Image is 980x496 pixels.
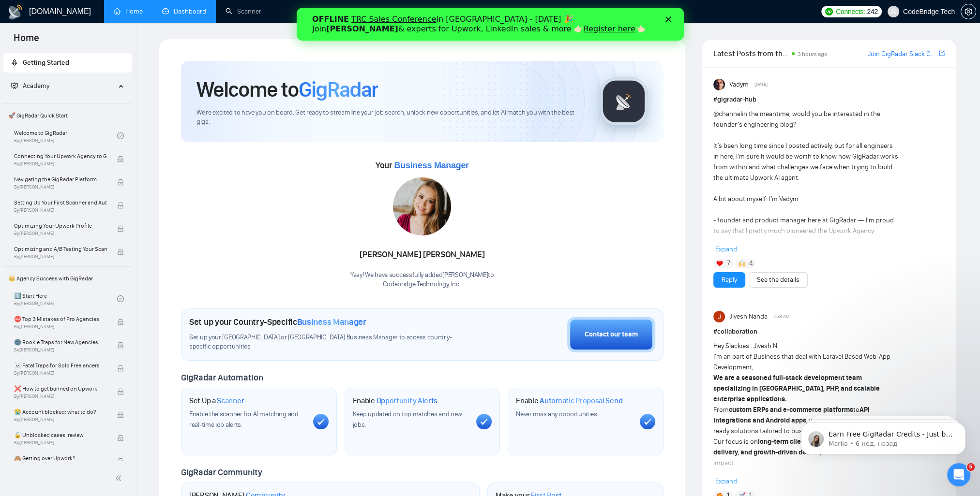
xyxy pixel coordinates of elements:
img: logo [8,4,23,20]
span: 7:58 AM [773,312,790,321]
span: By [PERSON_NAME] [14,231,107,236]
span: fund-projection-screen [11,82,18,89]
a: Reply [722,275,737,285]
span: By [PERSON_NAME] [14,440,107,446]
span: Connects: [836,6,865,17]
span: Enable the scanner for AI matching and real-time job alerts. [189,410,299,429]
span: 👑 Agency Success with GigRadar [4,269,131,288]
span: Setting Up Your First Scanner and Auto-Bidder [14,198,107,207]
a: setting [961,8,976,15]
a: homeHome [114,7,143,15]
p: Codebridge Technology, Inc. . [350,280,494,289]
span: lock [117,225,124,232]
span: check-circle [117,295,124,302]
span: 4 [749,259,753,268]
span: Connecting Your Upwork Agency to GigRadar [14,151,107,161]
img: 🙌 [739,260,745,267]
span: Scanner [217,396,244,406]
span: By [PERSON_NAME] [14,417,107,423]
a: export [939,49,945,58]
a: dashboardDashboard [162,7,206,15]
strong: We are a seasoned full-stack development team specializing in [GEOGRAPHIC_DATA], PHP, and scalabl... [713,374,880,403]
a: searchScanner [226,7,261,15]
span: By [PERSON_NAME] [14,254,107,260]
h1: Set Up a [189,396,244,406]
span: lock [117,435,124,441]
button: setting [961,4,976,19]
span: @channel [713,110,742,118]
div: Yaay! We have successfully added [PERSON_NAME] to [350,271,494,289]
span: 242 [867,6,877,17]
span: lock [117,319,124,325]
span: 3 hours ago [798,51,828,58]
span: rocket [11,59,18,66]
span: Academy [23,82,49,90]
span: 🌚 Rookie Traps for New Agencies [14,337,107,347]
span: lock [117,411,124,418]
iframe: Intercom live chat баннер [297,8,684,41]
iframe: Intercom notifications сообщение [786,402,980,470]
div: Закрыть [369,9,378,15]
img: ❤️ [716,260,723,267]
span: GigRadar Automation [181,372,263,383]
span: Business Manager [394,160,468,170]
img: gigradar-logo.png [600,77,648,126]
span: lock [117,388,124,395]
span: [DATE] [754,80,768,89]
li: Getting Started [3,53,132,73]
span: ☠️ Fatal Traps for Solo Freelancers [14,361,107,370]
span: double-left [115,473,125,483]
span: By [PERSON_NAME] [14,394,107,399]
span: lock [117,365,124,372]
span: Set up your [GEOGRAPHIC_DATA] or [GEOGRAPHIC_DATA] Business Manager to access country-specific op... [189,333,469,351]
span: Keep updated on top matches and new jobs. [353,410,463,429]
span: Optimizing Your Upwork Profile [14,221,107,231]
span: lock [117,179,124,186]
span: Your [376,160,469,171]
iframe: Intercom live chat [947,463,970,486]
a: See the details [757,275,799,285]
span: By [PERSON_NAME] [14,207,107,213]
span: Automatic Proposal Send [540,396,622,406]
span: By [PERSON_NAME] [14,161,107,167]
h1: # gigradar-hub [713,94,945,105]
span: lock [117,342,124,349]
span: setting [961,8,976,15]
span: Home [6,31,47,51]
span: ❌ How to get banned on Upwork [14,384,107,394]
button: See the details [749,272,808,288]
div: in the meantime, would you be interested in the founder’s engineering blog? It’s been long time s... [713,109,899,375]
span: check-circle [117,132,124,139]
button: Reply [713,272,745,288]
span: 5 [967,463,975,471]
div: [PERSON_NAME] [PERSON_NAME] [350,247,494,263]
p: Message from Mariia, sent 6 нед. назад [42,37,167,46]
span: 🙈 Getting over Upwork? [14,453,107,463]
span: export [939,49,945,57]
h1: Enable [516,396,622,406]
span: 🚀 GigRadar Quick Start [4,106,131,125]
span: Latest Posts from the GigRadar Community [713,47,789,59]
span: GigRadar [299,76,378,102]
span: Earn Free GigRadar Credits - Just by Sharing Your Story! 💬 Want more credits for sending proposal... [42,28,167,266]
a: Join GigRadar Slack Community [868,49,937,59]
span: Getting Started [23,58,69,67]
span: lock [117,248,124,255]
img: Vadym [713,79,725,90]
h1: Welcome to [196,76,378,102]
span: Optimizing and A/B Testing Your Scanner for Better Results [14,244,107,254]
img: upwork-logo.png [825,8,833,15]
span: user [890,8,897,15]
span: 🔓 Unblocked cases: review [14,430,107,440]
h1: Set up your Country-Specific [189,317,366,327]
span: Never miss any opportunities. [516,410,598,418]
span: Jivesh Nanda [729,311,767,322]
span: ⛔ Top 3 Mistakes of Pro Agencies [14,314,107,324]
span: Opportunity Alerts [376,396,437,406]
h1: # collaboration [713,326,945,337]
